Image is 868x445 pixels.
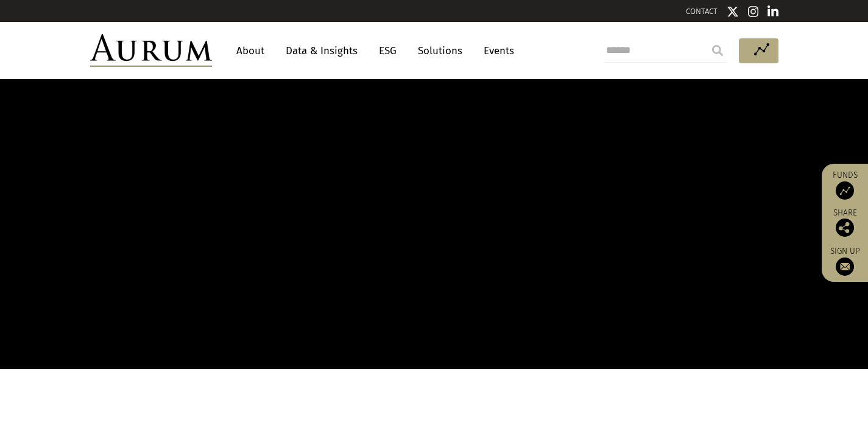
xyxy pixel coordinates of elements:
a: Data & Insights [280,40,364,62]
a: Funds [828,170,862,200]
div: Share [828,209,862,237]
img: Access Funds [836,181,854,200]
img: Aurum [90,34,212,67]
img: Linkedin icon [767,5,778,18]
img: Sign up to our newsletter [836,258,854,276]
a: About [230,40,270,62]
a: Solutions [412,40,468,62]
a: CONTACT [686,7,718,16]
a: Sign up [828,246,862,276]
a: ESG [373,40,403,62]
img: Twitter icon [727,5,739,18]
input: Submit [705,38,730,63]
a: Events [478,40,514,62]
img: Instagram icon [748,5,759,18]
img: Share this post [836,219,854,237]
